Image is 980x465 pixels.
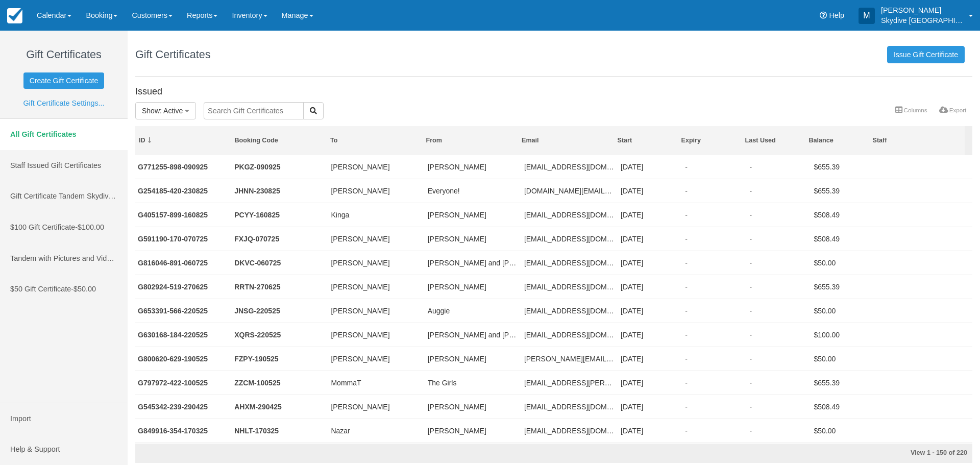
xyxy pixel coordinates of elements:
td: G254185-420-230825 [135,179,232,203]
td: - [682,323,747,347]
td: - [682,419,747,443]
td: G800620-629-190525 [135,347,232,371]
a: Issue Gift Certificate [887,46,965,63]
td: FXJQ-070725 [232,227,328,251]
a: G771255-898-090925 [138,163,208,171]
td: Everyone! [425,179,522,203]
td: brittannez1985@gmail.com [522,299,618,323]
td: The Girls [425,371,522,395]
span: $50.00 [73,285,96,293]
td: 05/22/25 [618,371,682,395]
img: checkfront-main-nav-mini-logo.png [7,8,22,23]
h4: Issued [135,87,972,97]
td: - [682,371,747,395]
div: M [859,8,875,24]
td: Smith [425,227,522,251]
td: 08/16/25 [618,203,682,227]
a: G254185-420-230825 [138,187,208,195]
td: crowie.red@gmail.com [522,179,618,203]
div: Expiry [681,136,739,145]
div: View 1 - 150 of 220 [698,449,967,458]
td: daryna.gryshchuk@gmail.com [522,419,618,443]
a: DKVC-060725 [234,259,281,267]
td: JHNN-230825 [232,179,328,203]
a: G849916-354-170325 [138,427,208,435]
div: From [426,136,515,145]
td: $50.00 [812,251,876,275]
input: Search Gift Certificates [204,102,304,119]
a: G405157-899-160825 [138,211,208,219]
td: 05/22/25 [618,323,682,347]
td: flynnj407@gmail.com [522,323,618,347]
td: PKGZ-090925 [232,155,328,179]
a: G800620-629-190525 [138,355,208,363]
a: RRTN-270625 [234,283,280,291]
a: G802924-519-270625 [138,283,208,291]
span: Gift Certificate Tandem Skydive (tax included) [10,192,159,200]
td: G630168-184-220525 [135,323,232,347]
p: Skydive [GEOGRAPHIC_DATA] [881,15,963,26]
button: Show: Active [135,102,196,119]
a: Create Gift Certificate [23,72,105,89]
td: tylerjamielaw@gmail.com [522,251,618,275]
td: Craig [425,395,522,419]
a: AHXM-290425 [234,403,282,411]
h1: Gift Certificates [8,48,120,61]
a: JHNN-230825 [234,187,280,195]
td: robert25reynolds89@gmail.com [522,227,618,251]
i: Help [820,12,827,19]
td: NHLT-170325 [232,419,328,443]
a: PCYY-160825 [234,211,280,219]
td: G591190-170-070725 [135,227,232,251]
td: G653391-566-220525 [135,299,232,323]
a: G545342-239-290425 [138,403,208,411]
td: 08/23/25 [618,179,682,203]
td: ZZCM-100525 [232,371,328,395]
td: $655.39 [812,275,876,299]
span: : Active [160,107,183,115]
td: 09/09/25 [618,155,682,179]
td: - [747,155,811,179]
div: Staff [873,136,962,145]
td: Kinga [328,203,425,227]
p: [PERSON_NAME] [881,5,963,15]
td: $508.49 [812,203,876,227]
a: XQRS-220525 [234,331,281,339]
td: G797972-422-100525 [135,371,232,395]
td: PCYY-160825 [232,203,328,227]
div: Start [618,136,675,145]
td: Nadia A. Jamal [425,275,522,299]
td: Auggie [425,299,522,323]
a: G797972-422-100525 [138,379,208,387]
span: $100.00 [78,223,104,231]
div: To [330,136,419,145]
td: - [682,347,747,371]
td: $100.00 [812,323,876,347]
td: $508.49 [812,395,876,419]
td: G816046-891-060725 [135,251,232,275]
td: Darren Strand [328,179,425,203]
span: Show [142,107,160,115]
td: RRTN-270625 [232,275,328,299]
td: - [682,299,747,323]
td: Nigel [328,299,425,323]
a: G653391-566-220525 [138,307,208,315]
td: nadiajamal@gmail.com [522,275,618,299]
ul: More [889,103,972,119]
td: $50.00 [812,419,876,443]
td: Tessa and Wren [425,251,522,275]
td: Janice and Kevin Flynn [425,323,522,347]
a: Gift Certificate Settings... [23,99,104,107]
td: - [682,251,747,275]
div: ID [139,136,228,145]
td: kingak122@gmail.com [522,203,618,227]
td: 05/21/25 [618,347,682,371]
span: Help [829,11,844,19]
td: Shane Lloyd [328,275,425,299]
td: Tyler [328,251,425,275]
td: - [682,275,747,299]
td: MommaT [328,371,425,395]
td: Juleemchanchad98@gmail.com [522,155,618,179]
td: - [682,155,747,179]
td: $655.39 [812,179,876,203]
